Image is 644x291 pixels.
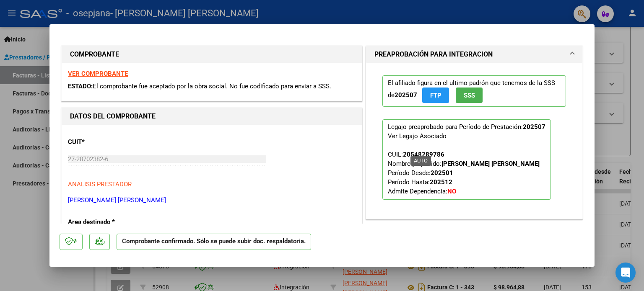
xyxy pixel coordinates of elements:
mat-expansion-panel-header: PREAPROBACIÓN PARA INTEGRACION [366,46,582,63]
span: ESTADO: [68,82,93,90]
div: Ver Legajo Asociado [388,131,447,141]
div: PREAPROBACIÓN PARA INTEGRACION [366,63,582,219]
strong: 202507 [523,123,545,131]
strong: 202501 [431,169,453,177]
span: FTP [430,92,441,99]
strong: DATOS DEL COMPROBANTE [70,112,156,120]
h1: PREAPROBACIÓN PARA INTEGRACION [374,49,493,59]
p: Comprobante confirmado. Sólo se puede subir doc. respaldatoria. [117,234,311,250]
strong: [PERSON_NAME] [PERSON_NAME] [441,160,540,167]
span: ANALISIS PRESTADOR [68,180,132,188]
strong: 202512 [430,178,452,186]
p: El afiliado figura en el ultimo padrón que tenemos de la SSS de [382,75,566,107]
p: Area destinado * [68,217,154,227]
span: SSS [464,92,475,99]
span: El comprobante fue aceptado por la obra social. No fue codificado para enviar a SSS. [93,82,331,90]
div: Open Intercom Messenger [615,263,636,283]
strong: 202507 [395,91,417,99]
p: [PERSON_NAME] [PERSON_NAME] [68,196,356,205]
p: CUIT [68,137,154,147]
a: VER COMPROBANTE [68,70,128,77]
button: FTP [422,88,449,103]
strong: NO [447,188,456,195]
button: SSS [456,88,483,103]
span: CUIL: Nombre y Apellido: Período Desde: Período Hasta: Admite Dependencia: [388,151,540,195]
p: Legajo preaprobado para Período de Prestación: [382,119,551,200]
strong: COMPROBANTE [70,50,119,58]
div: 20548289786 [403,150,444,159]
